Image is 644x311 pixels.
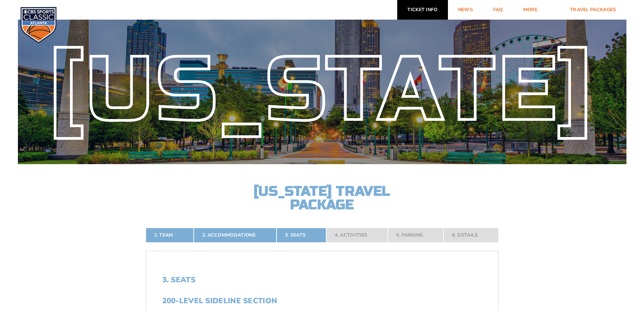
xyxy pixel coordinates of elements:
[194,228,277,243] a: 2. Accommodations
[248,184,397,212] h2: [US_STATE] Travel Package
[162,296,482,305] h3: 200-Level Sideline Section
[146,228,194,243] a: 1. Team
[162,275,482,284] h2: 3. Seats
[20,7,57,43] img: CBS Sports Classic
[18,54,626,126] div: [US_STATE]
